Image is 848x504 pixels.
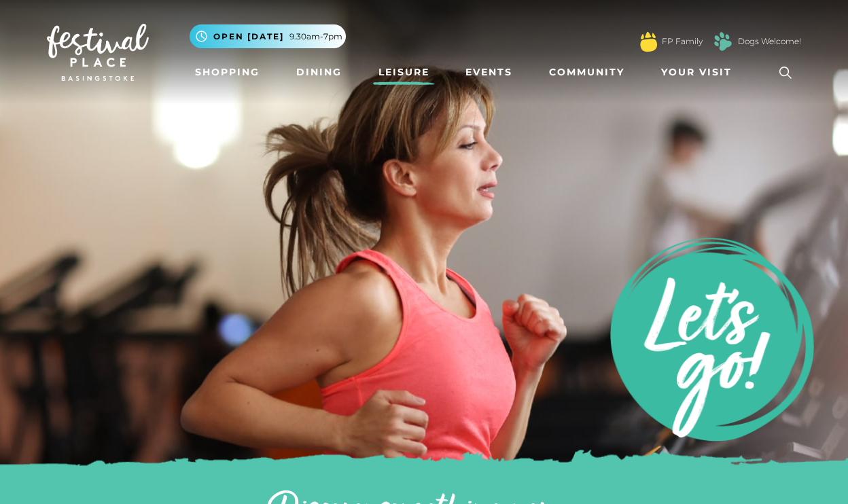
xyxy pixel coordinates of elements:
[289,31,342,43] span: 9.30am-7pm
[190,24,346,48] button: Open [DATE] 9.30am-7pm
[460,60,518,85] a: Events
[213,31,284,43] span: Open [DATE]
[656,60,744,85] a: Your Visit
[662,35,703,48] a: FP Family
[661,65,732,79] span: Your Visit
[47,24,149,81] img: Festival Place Logo
[190,60,265,85] a: Shopping
[738,35,801,48] a: Dogs Welcome!
[291,60,347,85] a: Dining
[544,60,630,85] a: Community
[373,60,435,85] a: Leisure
